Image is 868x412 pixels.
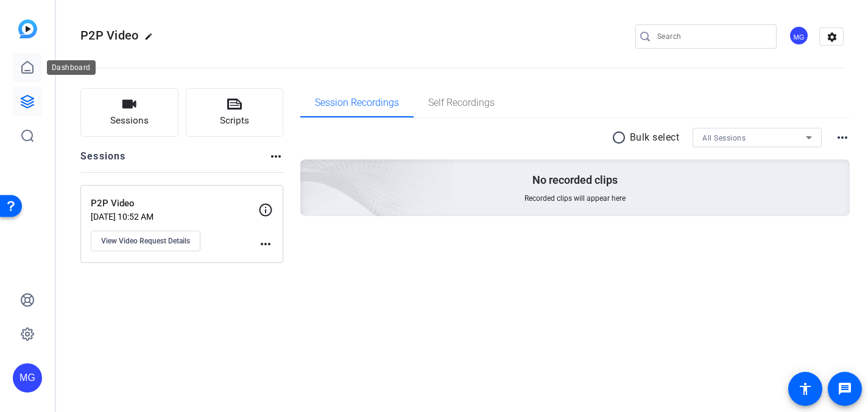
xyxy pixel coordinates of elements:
[110,114,149,128] span: Sessions
[428,98,495,108] span: Self Recordings
[612,130,630,145] mat-icon: radio_button_unchecked
[789,26,809,46] div: MG
[186,88,284,137] button: Scripts
[315,98,399,108] span: Session Recordings
[80,149,126,172] h2: Sessions
[269,149,283,164] mat-icon: more_horiz
[80,28,138,43] span: P2P Video
[789,26,810,47] ngx-avatar: Meredith Grubb
[80,88,178,137] button: Sessions
[164,39,454,303] img: embarkstudio-empty-session.png
[91,197,258,211] p: P2P Video
[258,237,273,251] mat-icon: more_horiz
[13,363,42,393] div: MG
[532,173,618,187] p: No recorded clips
[838,382,852,396] mat-icon: message
[91,212,258,222] p: [DATE] 10:52 AM
[798,382,813,396] mat-icon: accessibility
[101,236,190,246] span: View Video Request Details
[702,134,746,142] span: All Sessions
[18,19,37,38] img: blue-gradient.svg
[144,32,159,47] mat-icon: edit
[630,130,680,145] p: Bulk select
[220,114,249,128] span: Scripts
[657,29,767,44] input: Search
[835,130,850,145] mat-icon: more_horiz
[47,60,96,75] div: Dashboard
[820,28,844,46] mat-icon: settings
[524,194,626,203] span: Recorded clips will appear here
[91,231,200,251] button: View Video Request Details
